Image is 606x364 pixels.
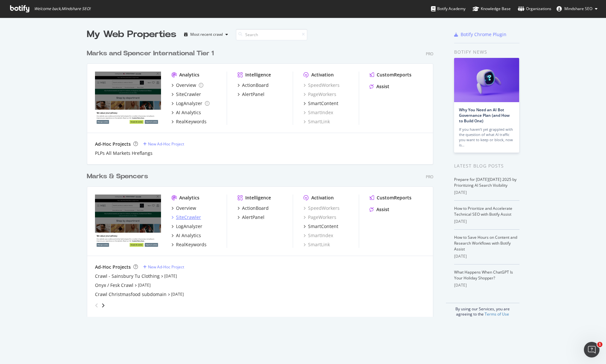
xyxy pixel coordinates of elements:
[376,83,389,90] div: Assist
[176,232,201,239] div: AI Analytics
[426,51,433,57] div: Pro
[87,172,151,181] a: Marks & Spencers
[95,195,161,247] img: www.marksandspencer.com/
[245,72,271,78] div: Intelligence
[303,232,333,239] div: SmartIndex
[461,31,506,38] div: Botify Chrome Plugin
[242,205,269,211] div: ActionBoard
[311,195,334,201] div: Activation
[311,72,334,78] div: Activation
[377,195,411,201] div: CustomReports
[597,342,602,347] span: 1
[303,223,338,230] a: SmartContent
[454,235,517,252] a: How to Save Hours on Content and Research Workflows with Botify Assist
[143,264,184,270] a: New Ad-Hoc Project
[171,109,201,116] a: AI Analytics
[176,91,201,98] div: SiteCrawler
[148,264,184,270] div: New Ad-Hoc Project
[190,33,223,36] div: Most recent crawl
[454,162,519,169] div: Latest Blog Posts
[171,214,201,221] a: SiteCrawler
[176,118,207,125] div: RealKeywords
[303,214,336,221] a: PageWorkers
[518,6,551,12] div: Organizations
[426,174,433,180] div: Pro
[179,195,199,201] div: Analytics
[459,107,510,124] a: Why You Need an AI Bot Governance Plan (and How to Build One)
[87,172,148,181] div: Marks & Spencers
[171,82,203,88] a: Overview
[303,241,330,248] a: SmartLink
[95,264,131,270] div: Ad-Hoc Projects
[237,205,269,211] a: ActionBoard
[370,83,389,90] a: Assist
[303,109,333,116] div: SmartIndex
[454,253,519,259] div: [DATE]
[171,205,196,211] a: Overview
[473,6,511,12] div: Knowledge Base
[308,223,338,230] div: SmartContent
[171,223,202,230] a: LogAnalyzer
[303,205,340,211] a: SpeedWorkers
[95,150,153,156] a: PLPs All Markets Hreflangs
[87,49,214,58] div: Marks and Spencer International Tier 1
[176,100,202,107] div: LogAnalyzer
[303,82,340,88] a: SpeedWorkers
[148,141,184,147] div: New Ad-Hoc Project
[171,241,207,248] a: RealKeywords
[454,177,517,188] a: Prepare for [DATE][DATE] 2025 by Prioritizing AI Search Visibility
[242,214,264,221] div: AlertPanel
[454,219,519,224] div: [DATE]
[236,29,307,40] input: Search
[303,91,336,98] a: PageWorkers
[176,223,202,230] div: LogAnalyzer
[303,100,338,107] a: SmartContent
[95,291,167,298] a: Crawl Christmasfood subdomain
[171,291,184,297] a: [DATE]
[87,41,438,317] div: grid
[454,206,512,217] a: How to Prioritize and Accelerate Technical SEO with Botify Assist
[164,273,177,279] a: [DATE]
[584,342,599,357] iframe: Intercom live chat
[242,91,264,98] div: AlertPanel
[95,273,160,279] div: Crawl - Sainsbury Tu Clothing
[176,214,201,221] div: SiteCrawler
[454,190,519,195] div: [DATE]
[95,282,133,289] a: Onyx / Fesk Crawl
[171,91,201,98] a: SiteCrawler
[138,282,151,288] a: [DATE]
[551,4,603,14] button: Mindshare SEO
[176,109,201,116] div: AI Analytics
[176,241,207,248] div: RealKeywords
[101,302,105,309] div: angle-right
[459,127,514,148] div: If you haven’t yet grappled with the question of what AI traffic you want to keep or block, now is…
[431,6,465,12] div: Botify Academy
[237,214,264,221] a: AlertPanel
[303,118,330,125] a: SmartLink
[370,206,389,213] a: Assist
[87,49,216,58] a: Marks and Spencer International Tier 1
[376,206,389,213] div: Assist
[34,6,90,11] span: Welcome back, Mindshare SEO !
[176,205,196,211] div: Overview
[245,195,271,201] div: Intelligence
[237,91,264,98] a: AlertPanel
[242,82,269,88] div: ActionBoard
[171,232,201,239] a: AI Analytics
[171,100,209,107] a: LogAnalyzer
[454,282,519,288] div: [DATE]
[454,31,506,38] a: Botify Chrome Plugin
[179,72,199,78] div: Analytics
[564,6,592,11] span: Mindshare SEO
[182,29,231,40] button: Most recent crawl
[176,82,196,88] div: Overview
[143,141,184,147] a: New Ad-Hoc Project
[454,58,519,102] img: Why You Need an AI Bot Governance Plan (and How to Build One)
[95,141,131,147] div: Ad-Hoc Projects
